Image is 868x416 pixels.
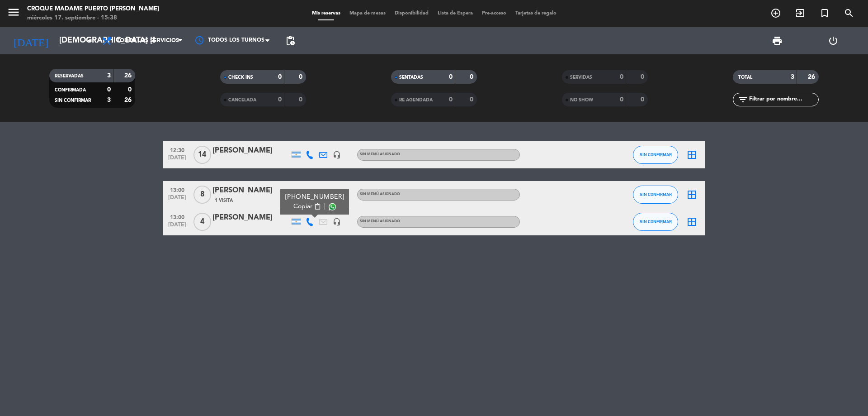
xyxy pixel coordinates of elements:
[193,213,211,231] span: 4
[805,27,861,54] div: LOG OUT
[449,96,453,103] strong: 0
[166,144,189,155] span: 12:30
[228,75,253,80] span: CHECK INS
[278,96,282,103] strong: 0
[477,11,511,16] span: Pre-acceso
[212,145,289,157] div: [PERSON_NAME]
[107,97,111,103] strong: 3
[7,31,55,51] i: [DATE]
[107,72,111,79] strong: 3
[27,14,159,23] div: miércoles 17. septiembre - 15:38
[193,146,211,164] span: 14
[360,192,400,196] span: Sin menú asignado
[166,184,189,195] span: 13:00
[166,195,189,205] span: [DATE]
[55,74,84,78] span: RESERVADAS
[390,11,433,16] span: Disponibilidad
[285,192,344,202] div: [PHONE_NUMBER]
[819,8,830,19] i: turned_in_not
[299,96,304,103] strong: 0
[333,151,341,159] i: headset_mic
[795,8,806,19] i: exit_to_app
[570,98,593,102] span: NO SHOW
[7,5,20,22] button: menu
[511,11,561,16] span: Tarjetas de regalo
[449,74,453,80] strong: 0
[228,98,256,102] span: CANCELADA
[166,222,189,232] span: [DATE]
[166,155,189,165] span: [DATE]
[299,74,304,80] strong: 0
[360,153,400,156] span: Sin menú asignado
[124,97,133,103] strong: 26
[193,186,211,204] span: 8
[633,146,678,164] button: SIN CONFIRMAR
[55,88,86,92] span: CONFIRMADA
[124,72,133,79] strong: 26
[686,216,697,227] i: border_all
[433,11,477,16] span: Lista de Espera
[738,75,752,80] span: TOTAL
[470,96,475,103] strong: 0
[107,86,111,93] strong: 0
[27,5,159,14] div: Croque Madame Puerto [PERSON_NAME]
[686,189,697,200] i: border_all
[641,96,646,103] strong: 0
[293,202,312,211] span: Copiar
[399,75,423,80] span: SENTADAS
[117,38,179,44] span: Todos los servicios
[293,202,321,211] button: Copiarcontent_paste
[128,86,133,93] strong: 0
[772,35,783,46] span: print
[640,219,672,224] span: SIN CONFIRMAR
[748,95,818,105] input: Filtrar por nombre...
[345,11,390,16] span: Mapa de mesas
[7,5,20,19] i: menu
[640,152,672,157] span: SIN CONFIRMAR
[166,211,189,222] span: 13:00
[55,98,91,103] span: SIN CONFIRMAR
[285,35,296,46] span: pending_actions
[324,202,326,211] span: |
[828,35,839,46] i: power_settings_new
[470,74,475,80] strong: 0
[620,74,623,80] strong: 0
[808,74,817,80] strong: 26
[686,149,697,160] i: border_all
[791,74,794,80] strong: 3
[278,74,282,80] strong: 0
[633,213,678,231] button: SIN CONFIRMAR
[844,8,854,19] i: search
[737,94,748,105] i: filter_list
[333,218,341,226] i: headset_mic
[620,96,623,103] strong: 0
[641,74,646,80] strong: 0
[314,203,321,210] span: content_paste
[215,197,233,204] span: 1 Visita
[212,185,289,196] div: [PERSON_NAME]
[770,8,781,19] i: add_circle_outline
[570,75,592,80] span: SERVIDAS
[212,212,289,224] div: [PERSON_NAME]
[399,98,433,102] span: RE AGENDADA
[640,192,672,197] span: SIN CONFIRMAR
[360,220,400,223] span: Sin menú asignado
[633,186,678,204] button: SIN CONFIRMAR
[84,35,95,46] i: arrow_drop_down
[307,11,345,16] span: Mis reservas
